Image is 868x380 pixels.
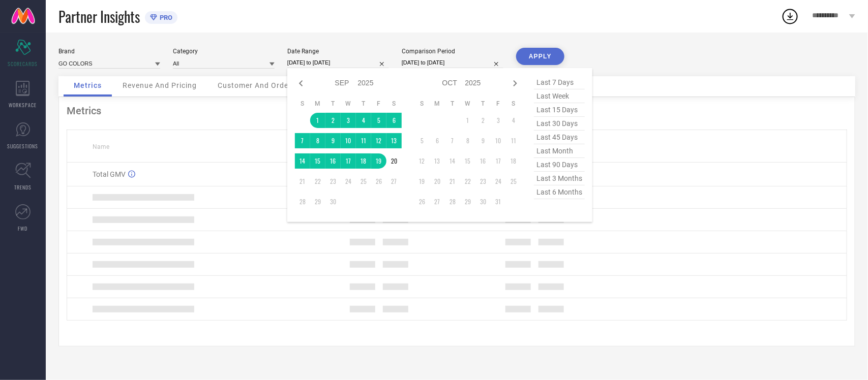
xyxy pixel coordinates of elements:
th: Thursday [356,100,371,108]
th: Saturday [386,100,402,108]
td: Sun Oct 19 2025 [414,174,430,189]
span: PRO [157,14,172,21]
td: Thu Oct 02 2025 [475,113,491,128]
th: Friday [491,100,506,108]
td: Thu Oct 09 2025 [475,133,491,148]
th: Wednesday [341,100,356,108]
span: last 30 days [534,117,585,131]
td: Wed Sep 03 2025 [341,113,356,128]
td: Thu Sep 11 2025 [356,133,371,148]
td: Mon Sep 08 2025 [310,133,325,148]
span: Customer And Orders [218,81,295,89]
td: Wed Oct 01 2025 [460,113,475,128]
td: Sun Sep 14 2025 [295,153,310,169]
td: Thu Sep 18 2025 [356,153,371,169]
td: Fri Oct 24 2025 [491,174,506,189]
td: Wed Oct 15 2025 [460,153,475,169]
td: Fri Oct 17 2025 [491,153,506,169]
div: Brand [58,48,160,55]
td: Sun Oct 26 2025 [414,194,430,209]
td: Wed Sep 10 2025 [341,133,356,148]
td: Sat Sep 20 2025 [386,153,402,169]
td: Sun Oct 12 2025 [414,153,430,169]
td: Thu Sep 04 2025 [356,113,371,128]
td: Tue Oct 07 2025 [445,133,460,148]
span: last 3 months [534,172,585,185]
td: Mon Sep 29 2025 [310,194,325,209]
td: Wed Sep 24 2025 [341,174,356,189]
td: Mon Sep 22 2025 [310,174,325,189]
td: Thu Oct 30 2025 [475,194,491,209]
td: Tue Oct 28 2025 [445,194,460,209]
td: Mon Oct 27 2025 [430,194,445,209]
td: Sat Sep 13 2025 [386,133,402,148]
input: Select date range [287,57,389,68]
button: APPLY [516,48,564,65]
span: TRENDS [14,183,32,191]
td: Wed Sep 17 2025 [341,153,356,169]
td: Mon Sep 15 2025 [310,153,325,169]
span: last 6 months [534,185,585,199]
span: Metrics [74,81,102,89]
span: Revenue And Pricing [123,81,197,89]
span: Total GMV [93,170,126,178]
td: Tue Sep 02 2025 [325,113,341,128]
td: Wed Oct 22 2025 [460,174,475,189]
td: Mon Sep 01 2025 [310,113,325,128]
th: Friday [371,100,386,108]
div: Comparison Period [402,48,503,55]
span: last 45 days [534,131,585,144]
td: Sun Sep 28 2025 [295,194,310,209]
td: Sat Oct 18 2025 [506,153,521,169]
td: Fri Oct 03 2025 [491,113,506,128]
td: Tue Sep 16 2025 [325,153,341,169]
td: Mon Oct 20 2025 [430,174,445,189]
span: last 15 days [534,103,585,117]
td: Sat Sep 06 2025 [386,113,402,128]
td: Fri Sep 05 2025 [371,113,386,128]
th: Thursday [475,100,491,108]
th: Wednesday [460,100,475,108]
td: Thu Oct 16 2025 [475,153,491,169]
td: Wed Oct 08 2025 [460,133,475,148]
th: Monday [430,100,445,108]
td: Tue Sep 09 2025 [325,133,341,148]
div: Next month [509,77,521,89]
td: Wed Oct 29 2025 [460,194,475,209]
th: Sunday [414,100,430,108]
td: Fri Sep 26 2025 [371,174,386,189]
td: Sat Sep 27 2025 [386,174,402,189]
td: Sat Oct 11 2025 [506,133,521,148]
td: Fri Oct 31 2025 [491,194,506,209]
td: Tue Sep 30 2025 [325,194,341,209]
span: WORKSPACE [9,101,37,109]
td: Sun Sep 07 2025 [295,133,310,148]
td: Tue Oct 21 2025 [445,174,460,189]
th: Monday [310,100,325,108]
th: Tuesday [325,100,341,108]
span: last 90 days [534,158,585,172]
span: SUGGESTIONS [8,142,39,150]
td: Mon Oct 13 2025 [430,153,445,169]
span: Partner Insights [58,6,140,27]
th: Tuesday [445,100,460,108]
td: Tue Sep 23 2025 [325,174,341,189]
th: Sunday [295,100,310,108]
div: Category [173,48,275,55]
input: Select comparison period [402,57,503,68]
th: Saturday [506,100,521,108]
span: last month [534,144,585,158]
span: Name [93,143,109,150]
div: Date Range [287,48,389,55]
div: Previous month [295,77,307,89]
span: SCORECARDS [8,60,38,68]
td: Fri Sep 19 2025 [371,153,386,169]
td: Mon Oct 06 2025 [430,133,445,148]
td: Sun Oct 05 2025 [414,133,430,148]
td: Sat Oct 25 2025 [506,174,521,189]
span: last 7 days [534,76,585,89]
td: Thu Sep 25 2025 [356,174,371,189]
td: Tue Oct 14 2025 [445,153,460,169]
div: Open download list [781,7,799,25]
div: Metrics [67,105,847,117]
